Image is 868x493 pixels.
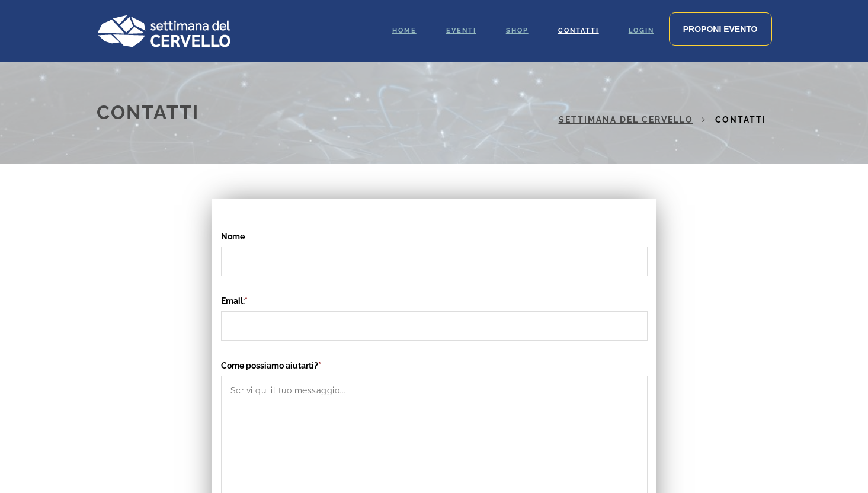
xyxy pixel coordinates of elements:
[559,115,693,124] a: Settimana del Cervello
[669,12,772,46] a: Proponi evento
[558,27,599,34] span: Contatti
[446,27,476,34] span: Eventi
[221,294,648,308] label: Email:
[392,27,417,34] span: Home
[715,115,766,124] span: Contatti
[97,15,230,47] img: Logo
[506,27,529,34] span: Shop
[683,24,758,34] span: Proponi evento
[221,229,648,244] label: Nome
[221,358,648,373] label: Come possiamo aiutarti?
[97,91,199,134] h1: Contatti
[629,27,654,34] span: Login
